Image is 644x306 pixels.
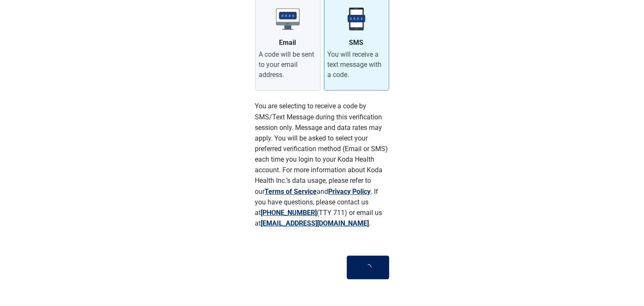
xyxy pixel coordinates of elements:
[259,50,317,80] div: A code will be sent to your email address.
[261,209,317,217] a: [PHONE_NUMBER]
[328,50,385,80] div: You will receive a text message with a code.
[279,38,296,48] div: Email
[329,187,371,196] a: Privacy Policy
[349,38,364,48] div: SMS
[261,219,369,227] a: [EMAIL_ADDRESS][DOMAIN_NAME]
[265,187,317,196] a: Terms of Service
[364,264,372,271] span: loading
[255,101,389,229] p: You are selecting to receive a code by SMS/Text Message during this verification session only. Me...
